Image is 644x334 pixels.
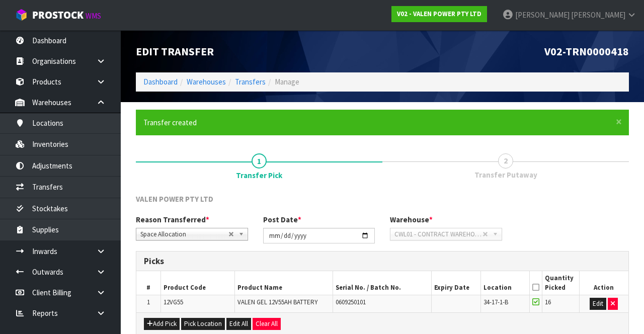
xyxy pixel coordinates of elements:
[143,118,197,127] span: Transfer created
[544,44,629,58] span: V02-TRN0000418
[474,170,537,180] span: Transfer Putaway
[136,214,209,225] label: Reason Transferred
[32,9,84,22] span: ProStock
[390,214,433,225] label: Warehouse
[15,9,28,21] img: cube-alt.png
[579,271,628,295] th: Action
[590,298,606,310] button: Edit
[616,115,622,129] span: ×
[498,153,513,169] span: 2
[144,318,180,330] button: Add Pick
[545,298,551,306] span: 16
[336,298,366,306] span: 0609250101
[275,77,299,87] span: Manage
[181,318,225,330] button: Pick Location
[86,11,101,21] small: WMS
[237,298,317,306] span: VALEN GEL 12V55AH BATTERY
[235,77,266,87] a: Transfers
[542,271,579,295] th: Quantity Picked
[164,298,183,306] span: 12VG55
[480,271,530,295] th: Location
[161,271,235,295] th: Product Code
[263,214,301,225] label: Post Date
[253,318,281,330] button: Clear All
[515,10,570,20] span: [PERSON_NAME]
[394,228,482,240] span: CWL01 - CONTRACT WAREHOUSING [GEOGRAPHIC_DATA]
[187,77,226,87] a: Warehouses
[234,271,333,295] th: Product Name
[140,228,228,240] span: Space Allocation
[136,194,213,204] span: VALEN POWER PTY LTD
[431,271,480,295] th: Expiry Date
[263,228,375,243] input: Post Date
[144,257,621,266] h3: Picks
[147,298,150,306] span: 1
[143,77,178,87] a: Dashboard
[236,170,282,181] span: Transfer Pick
[484,298,508,306] span: 34-17-1-B
[391,6,487,22] a: V02 - VALEN POWER PTY LTD
[252,153,267,169] span: 1
[397,10,481,18] strong: V02 - VALEN POWER PTY LTD
[136,44,214,58] span: Edit Transfer
[226,318,251,330] button: Edit All
[571,10,625,20] span: [PERSON_NAME]
[333,271,431,295] th: Serial No. / Batch No.
[136,271,161,295] th: #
